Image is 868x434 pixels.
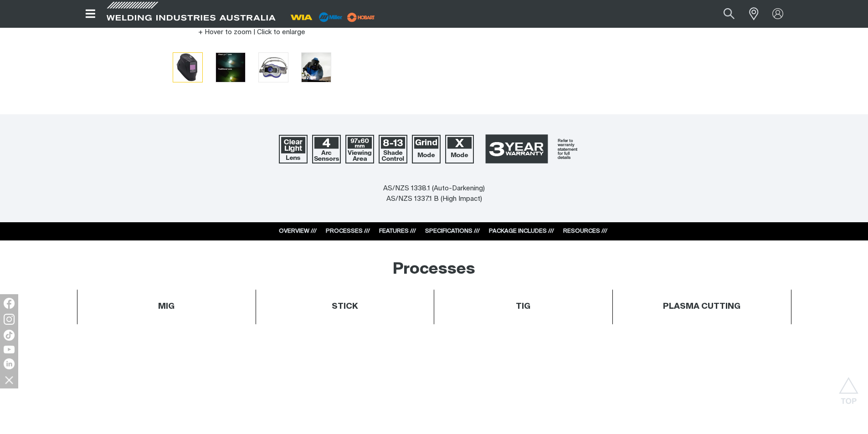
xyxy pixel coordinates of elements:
[158,301,175,312] h4: MIG
[312,135,341,163] img: 4 Arc Sensors
[173,53,202,82] img: Digital Elite - Black
[714,4,745,24] button: Search products
[326,228,370,234] a: PROCESSES ///
[702,4,744,24] input: Product name or item number...
[4,298,15,309] img: Facebook
[302,53,331,82] img: Digital Elite - Black
[478,130,590,168] a: 3 Year Warranty
[412,135,441,163] img: Lens Grind Mode
[344,10,378,24] img: miller
[379,228,416,234] a: FEATURES ///
[663,301,740,312] h4: PLASMA CUTTING
[4,358,15,369] img: LinkedIn
[4,330,15,341] img: TikTok
[216,53,245,82] img: Digital Elite - Black
[193,27,311,38] button: Hover to zoom | Click to enlarge
[332,301,358,312] h4: STICK
[445,135,474,163] img: Lens X-Mode
[489,228,554,234] a: PACKAGE INCLUDES ///
[4,346,15,353] img: YouTube
[379,135,407,163] img: Welding Shade 8-12.5
[838,377,859,398] button: Scroll to top
[279,228,317,234] a: OVERVIEW ///
[393,260,475,280] h2: Processes
[173,52,203,82] button: Go to slide 1
[279,135,308,163] img: ClearLight Lens Technology
[259,53,288,82] img: Digital Elite - Black
[425,228,480,234] a: SPECIFICATIONS ///
[216,52,246,82] button: Go to slide 2
[1,372,17,388] img: hide socials
[301,52,331,82] button: Go to slide 4
[258,52,288,82] button: Go to slide 3
[383,184,485,204] div: AS/NZS 1338.1 (Auto-Darkening) AS/NZS 1337.1 B (High Impact)
[516,301,530,312] h4: TIG
[563,228,607,234] a: RESOURCES ///
[4,314,15,325] img: Instagram
[345,135,374,163] img: 97x60mm Viewing Area
[344,14,378,20] a: miller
